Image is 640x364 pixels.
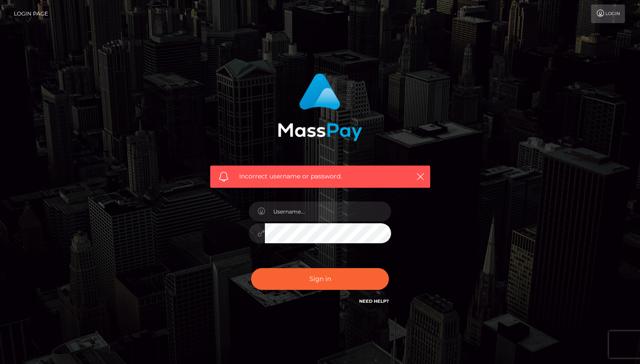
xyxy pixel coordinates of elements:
[251,268,389,290] button: Sign in
[591,4,625,23] a: Login
[278,73,362,141] img: MassPay Login
[239,172,401,181] span: Incorrect username or password.
[14,4,48,23] a: Login Page
[359,298,389,304] a: Need Help?
[265,202,391,222] input: Username...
